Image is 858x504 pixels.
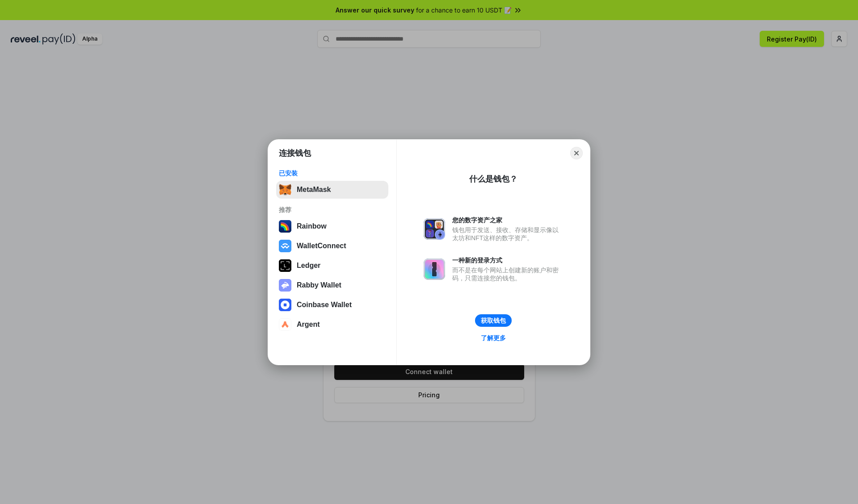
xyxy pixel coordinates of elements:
[279,183,291,196] img: svg+xml,%3Csvg%20fill%3D%22none%22%20height%3D%2233%22%20viewBox%3D%220%200%2035%2033%22%20width%...
[279,220,291,233] img: svg+xml,%3Csvg%20width%3D%22120%22%20height%3D%22120%22%20viewBox%3D%220%200%20120%20120%22%20fil...
[279,240,291,252] img: svg+xml,%3Csvg%20width%3D%2228%22%20height%3D%2228%22%20viewBox%3D%220%200%2028%2028%22%20fill%3D...
[276,257,388,275] button: Ledger
[475,332,511,344] a: 了解更多
[276,217,388,235] button: Rainbow
[276,237,388,255] button: WalletConnect
[297,186,331,194] div: MetaMask
[276,316,388,333] button: Argent
[475,314,512,327] button: 获取钱包
[297,281,341,289] div: Rabby Wallet
[279,148,311,158] h1: 连接钱包
[279,206,386,214] div: 推荐
[297,222,327,230] div: Rainbow
[276,181,388,199] button: MetaMask
[297,262,320,270] div: Ledger
[481,317,506,325] div: 获取钱包
[570,147,583,159] button: Close
[452,216,563,224] div: 您的数字资产之家
[297,242,346,250] div: WalletConnect
[297,301,352,309] div: Coinbase Wallet
[279,318,291,331] img: svg+xml,%3Csvg%20width%3D%2228%22%20height%3D%2228%22%20viewBox%3D%220%200%2028%2028%22%20fill%3D...
[279,279,291,292] img: svg+xml,%3Csvg%20xmlns%3D%22http%3A%2F%2Fwww.w3.org%2F2000%2Fsvg%22%20fill%3D%22none%22%20viewBox...
[481,334,506,342] div: 了解更多
[452,266,563,282] div: 而不是在每个网站上创建新的账户和密码，只需连接您的钱包。
[297,321,320,329] div: Argent
[279,259,291,272] img: svg+xml,%3Csvg%20xmlns%3D%22http%3A%2F%2Fwww.w3.org%2F2000%2Fsvg%22%20width%3D%2228%22%20height%3...
[279,299,291,311] img: svg+xml,%3Csvg%20width%3D%2228%22%20height%3D%2228%22%20viewBox%3D%220%200%2028%2028%22%20fill%3D...
[424,258,445,280] img: svg+xml,%3Csvg%20xmlns%3D%22http%3A%2F%2Fwww.w3.org%2F2000%2Fsvg%22%20fill%3D%22none%22%20viewBox...
[469,174,517,184] div: 什么是钱包？
[276,276,388,294] button: Rabby Wallet
[279,169,386,177] div: 已安装
[276,296,388,314] button: Coinbase Wallet
[424,218,445,240] img: svg+xml,%3Csvg%20xmlns%3D%22http%3A%2F%2Fwww.w3.org%2F2000%2Fsvg%22%20fill%3D%22none%22%20viewBox...
[452,256,563,264] div: 一种新的登录方式
[452,226,563,242] div: 钱包用于发送、接收、存储和显示像以太坊和NFT这样的数字资产。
